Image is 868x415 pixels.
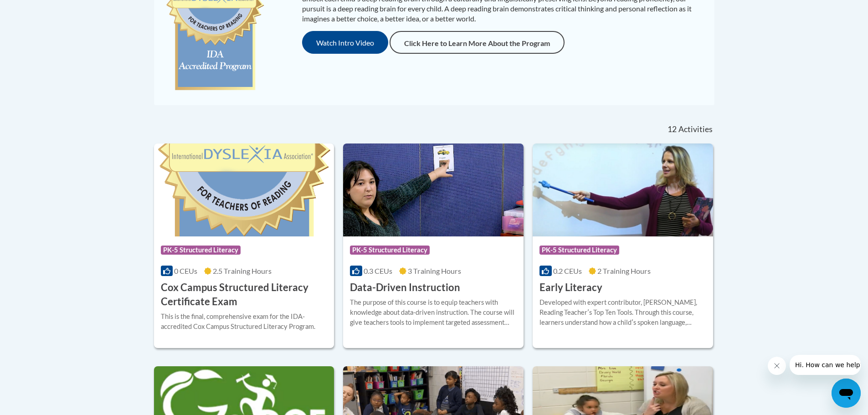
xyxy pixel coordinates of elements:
div: Developed with expert contributor, [PERSON_NAME], Reading Teacherʹs Top Ten Tools. Through this c... [539,297,706,328]
img: Course Logo [343,143,524,236]
span: 0 CEUs [174,266,197,275]
span: 2 Training Hours [597,266,651,275]
span: PK-5 Structured Literacy [350,246,430,255]
a: Click Here to Learn More About the Program [390,31,565,54]
iframe: Message from company [790,355,861,375]
span: PK-5 Structured Literacy [539,246,619,255]
iframe: Button to launch messaging window [832,379,861,408]
span: Hi. How can we help? [5,6,74,14]
h3: Data-Driven Instruction [350,281,460,295]
a: Course LogoPK-5 Structured Literacy0.2 CEUs2 Training Hours Early LiteracyDeveloped with expert c... [533,143,713,348]
h3: Cox Campus Structured Literacy Certificate Exam [161,281,328,309]
h3: Early Literacy [539,281,602,295]
iframe: Close message [768,357,786,375]
button: Watch Intro Video [302,31,388,54]
span: PK-5 Structured Literacy [161,246,241,255]
span: 0.3 CEUs [364,266,392,275]
div: The purpose of this course is to equip teachers with knowledge about data-driven instruction. The... [350,297,517,328]
div: This is the final, comprehensive exam for the IDA-accredited Cox Campus Structured Literacy Program. [161,312,328,332]
span: 0.2 CEUs [553,266,582,275]
img: Course Logo [154,143,334,236]
a: Course LogoPK-5 Structured Literacy0.3 CEUs3 Training Hours Data-Driven InstructionThe purpose of... [343,143,524,348]
span: 3 Training Hours [408,266,461,275]
span: 12 [668,124,677,134]
a: Course LogoPK-5 Structured Literacy0 CEUs2.5 Training Hours Cox Campus Structured Literacy Certif... [154,143,334,348]
img: Course Logo [533,143,713,236]
span: Activities [678,124,713,134]
span: 2.5 Training Hours [213,266,272,275]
